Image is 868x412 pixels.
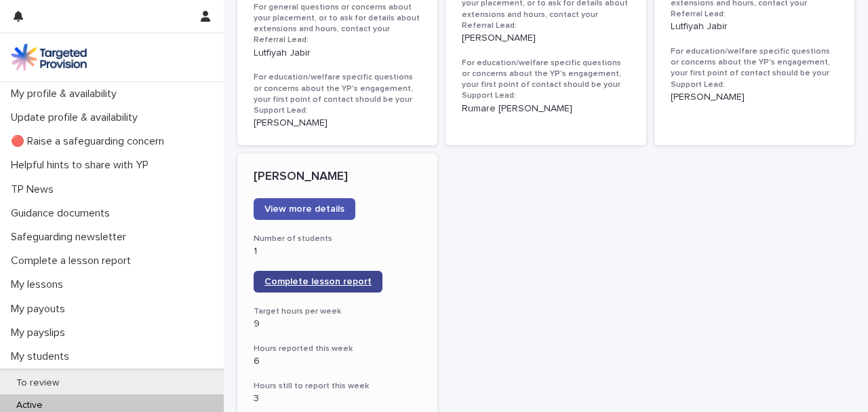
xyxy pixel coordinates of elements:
[5,135,175,148] p: 🔴 Raise a safeguarding concern
[671,21,838,33] p: Lutfiyah Jabir
[264,204,344,214] span: View more details
[5,159,159,172] p: Helpful hints to share with YP
[5,255,142,267] p: Complete a lesson report
[254,393,421,405] p: 3
[462,103,629,115] p: Rumare [PERSON_NAME]
[254,306,421,317] h3: Target hours per week
[264,277,372,286] span: Complete lesson report
[5,183,64,196] p: TP News
[5,326,76,339] p: My payslips
[5,400,54,411] p: Active
[5,231,137,244] p: Safeguarding newsletter
[254,381,421,392] h3: Hours still to report this week
[5,303,76,316] p: My payouts
[254,72,421,116] h3: For education/welfare specific questions or concerns about the YP's engagement, your first point ...
[5,278,74,291] p: My lessons
[671,46,838,90] h3: For education/welfare specific questions or concerns about the YP's engagement, your first point ...
[462,58,629,102] h3: For education/welfare specific questions or concerns about the YP's engagement, your first point ...
[5,377,70,389] p: To review
[254,271,382,293] a: Complete lesson report
[254,198,355,220] a: View more details
[254,170,421,185] p: [PERSON_NAME]
[5,207,121,220] p: Guidance documents
[254,48,421,59] p: Lutfiyah Jabir
[5,88,127,100] p: My profile & availability
[254,356,421,367] p: 6
[462,33,629,44] p: [PERSON_NAME]
[254,117,421,129] p: [PERSON_NAME]
[671,92,838,103] p: [PERSON_NAME]
[5,350,80,363] p: My students
[254,343,421,354] h3: Hours reported this week
[254,318,421,330] p: 9
[254,233,421,244] h3: Number of students
[5,111,149,124] p: Update profile & availability
[254,246,421,257] p: 1
[11,43,87,71] img: M5nRWzHhSzIhMunXDL62
[254,2,421,46] h3: For general questions or concerns about your placement, or to ask for details about extensions an...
